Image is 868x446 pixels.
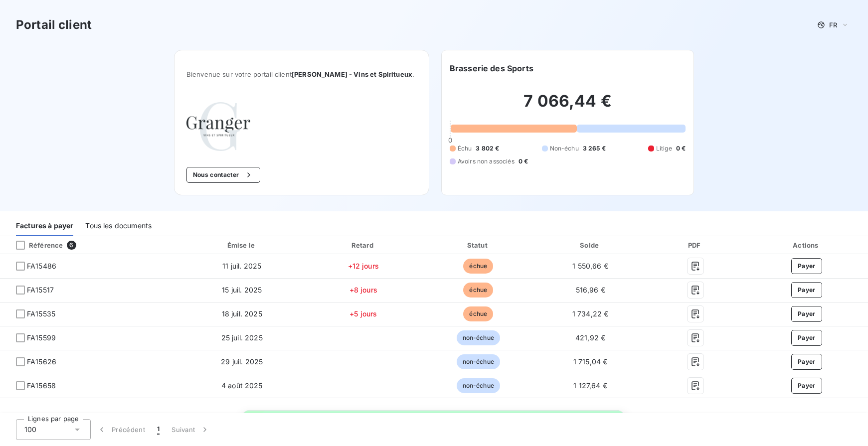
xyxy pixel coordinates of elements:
span: FR [829,21,837,29]
span: 4 août 2025 [221,381,263,390]
div: Solde [537,240,644,250]
button: Nous contacter [186,167,260,183]
button: 1 [151,419,166,440]
div: Référence [8,241,63,250]
h6: Brasserie des Sports [450,62,533,74]
span: FA15486 [27,261,56,271]
span: Échu [458,144,472,153]
span: 15 juil. 2025 [222,286,262,294]
span: FA15535 [27,309,55,319]
span: 0 [448,136,452,144]
span: 100 [24,425,36,435]
span: 0 € [519,157,528,166]
span: Avoirs non associés [458,157,515,166]
div: Tous les documents [85,215,152,236]
span: 421,92 € [575,333,605,342]
div: Retard [307,240,419,250]
span: Litige [656,144,672,153]
span: non-échue [457,354,500,369]
div: Actions [747,240,866,250]
span: 1 127,64 € [573,381,607,390]
span: 29 juil. 2025 [221,357,263,366]
span: 6 [67,241,76,250]
button: Payer [791,378,822,394]
div: Émise le [180,240,303,250]
img: Company logo [186,102,250,151]
div: Factures à payer [16,215,73,236]
span: non-échue [457,330,500,345]
span: échue [463,283,493,297]
span: 11 juil. 2025 [222,262,261,270]
span: +5 jours [349,309,377,318]
h3: Portail client [16,16,92,34]
span: [PERSON_NAME] - Vins et Spiritueux [292,70,412,78]
button: Payer [791,282,822,298]
span: FA15599 [27,333,56,343]
span: Bienvenue sur votre portail client . [186,70,417,78]
button: Payer [791,354,822,370]
span: 516,96 € [576,286,605,294]
span: FA15517 [27,285,54,295]
button: Suivant [166,419,216,440]
button: Précédent [91,419,151,440]
span: FA15658 [27,381,56,391]
button: Payer [791,258,822,274]
span: échue [463,306,493,321]
span: 3 802 € [476,144,499,153]
span: échue [463,259,493,274]
span: +8 jours [349,286,377,294]
span: +12 jours [348,262,379,270]
div: PDF [648,240,743,250]
div: Statut [423,240,533,250]
span: Non-échu [550,144,579,153]
span: 18 juil. 2025 [222,309,262,318]
span: 1 [157,425,160,435]
h2: 7 066,44 € [450,91,686,121]
span: FA15626 [27,357,56,367]
span: 3 265 € [583,144,606,153]
span: 1 734,22 € [572,309,609,318]
button: Payer [791,306,822,322]
span: 25 juil. 2025 [221,333,263,342]
span: 0 € [676,144,686,153]
span: 1 550,66 € [572,262,608,270]
button: Payer [791,330,822,346]
span: non-échue [457,378,500,393]
span: 1 715,04 € [573,357,608,366]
